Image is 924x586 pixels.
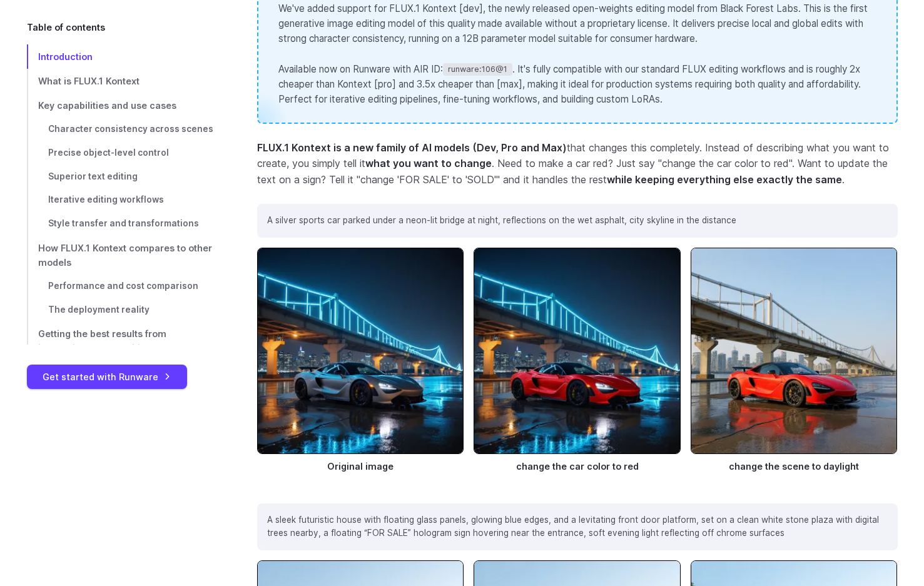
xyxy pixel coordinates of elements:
[38,100,176,111] span: Key capabilities and use cases
[267,214,888,228] p: A silver sports car parked under a neon-lit bridge at night, reflections on the wet asphalt, city...
[257,454,464,473] figcaption: Original image
[267,513,888,541] p: A sleek futuristic house with floating glass panels, glowing blue edges, and a levitating front d...
[38,329,166,354] span: Getting the best results from instruction-based editing
[607,173,842,186] strong: while keeping everything else exactly the same
[365,157,492,169] strong: what you want to change
[27,69,217,93] a: What is FLUX.1 Kontext
[257,140,898,188] p: that changes this completely. Instead of describing what you want to create, you simply tell it ....
[474,248,681,455] img: Red sports car parked on a wet surface at night under a brightly lit bridge with a city skyline i...
[27,236,217,275] a: How FLUX.1 Kontext compares to other models
[278,62,876,108] p: Available now on Runware with AIR ID: . It's fully compatible with our standard FLUX editing work...
[48,171,138,181] span: Superior text editing
[27,93,217,118] a: Key capabilities and use cases
[443,63,512,76] code: runware:106@1
[27,188,217,212] a: Iterative editing workflows
[27,275,217,298] a: Performance and cost comparison
[48,305,150,315] span: The deployment reality
[27,20,105,34] span: Table of contents
[48,218,199,228] span: Style transfer and transformations
[691,248,898,455] img: Silver sports car during daylight under a large bridge, with a clear sky and cityscape in the dis...
[38,51,93,62] span: Introduction
[27,322,217,361] a: Getting the best results from instruction-based editing
[48,148,169,158] span: Precise object-level control
[474,454,681,473] figcaption: change the car color to red
[691,454,898,473] figcaption: change the scene to daylight
[48,194,164,205] span: Iterative editing workflows
[38,76,140,86] span: What is FLUX.1 Kontext
[48,124,213,134] span: Character consistency across scenes
[38,243,212,268] span: How FLUX.1 Kontext compares to other models
[48,281,198,291] span: Performance and cost comparison
[27,44,217,69] a: Introduction
[257,141,567,154] strong: FLUX.1 Kontext is a new family of AI models (Dev, Pro and Max)
[257,248,464,455] img: Silver sports car at night under a neon-lit bridge, reflecting off the wet pavement with a city s...
[27,118,217,141] a: Character consistency across scenes
[27,141,217,165] a: Precise object-level control
[27,365,187,389] a: Get started with Runware
[27,165,217,189] a: Superior text editing
[27,298,217,322] a: The deployment reality
[27,212,217,236] a: Style transfer and transformations
[278,1,876,47] p: We've added support for FLUX.1 Kontext [dev], the newly released open-weights editing model from ...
